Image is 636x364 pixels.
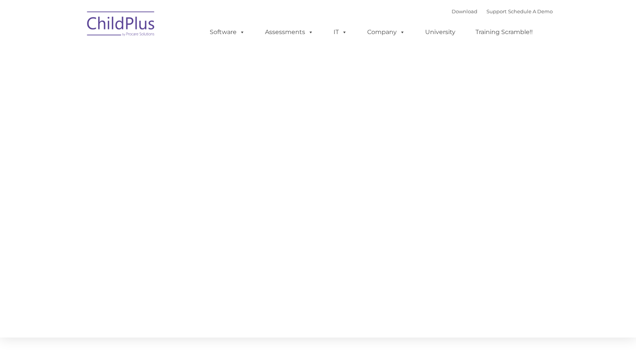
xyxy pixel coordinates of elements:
[360,25,413,40] a: Company
[326,25,355,40] a: IT
[486,8,507,14] a: Support
[257,25,321,40] a: Assessments
[452,8,477,14] a: Download
[508,8,553,14] a: Schedule A Demo
[83,6,159,44] img: ChildPlus by Procare Solutions
[452,8,553,14] font: |
[418,25,463,40] a: University
[468,25,540,40] a: Training Scramble!!
[202,25,253,40] a: Software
